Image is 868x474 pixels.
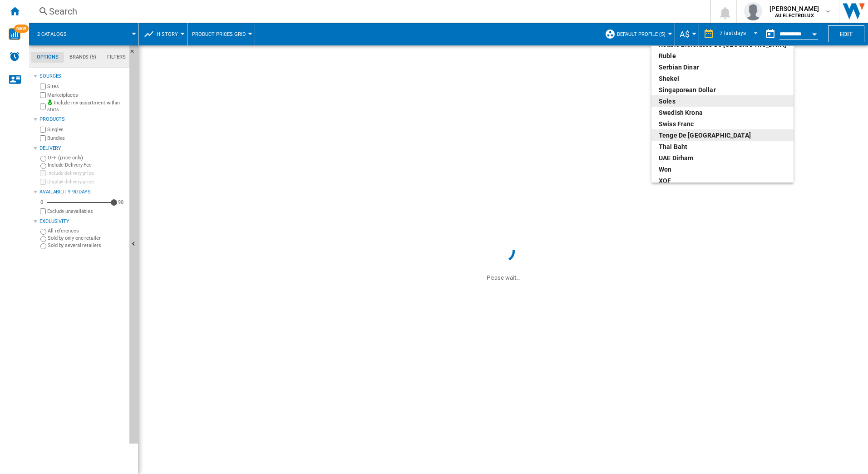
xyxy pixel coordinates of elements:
[659,142,786,151] div: Thai Baht
[659,153,786,163] div: UAE dirham
[659,97,786,106] div: soles
[659,108,786,117] div: Swedish Krona
[659,165,786,174] div: Won
[659,176,786,185] div: XOF
[659,131,786,140] div: Tenge de [GEOGRAPHIC_DATA]
[659,85,786,94] div: Singaporean Dollar
[659,63,786,72] div: Serbian dinar
[659,51,786,60] div: Ruble
[659,74,786,83] div: Shekel
[659,119,786,128] div: Swiss franc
